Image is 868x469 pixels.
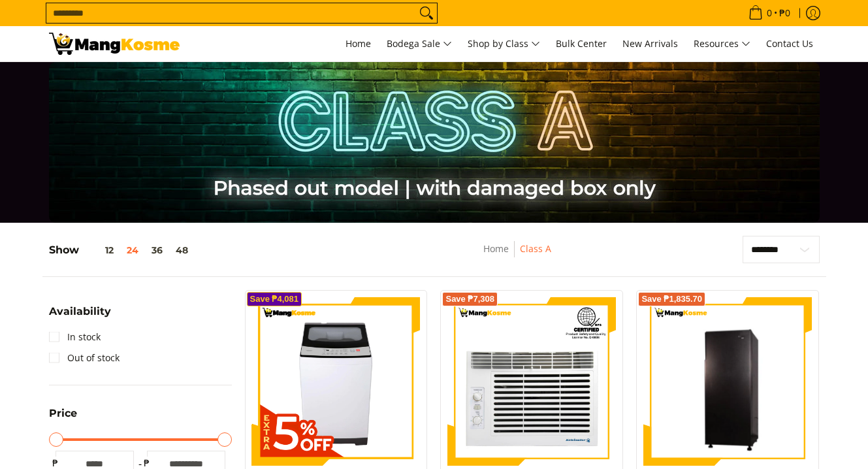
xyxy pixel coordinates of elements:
a: In stock [49,327,101,348]
button: 12 [79,245,120,255]
span: Shop by Class [468,36,540,52]
img: Kelvinator 1 HP Deluxe Eco Window-Type, Non-Inverter Air Conditioner (Class A) [447,297,616,466]
span: Price [49,408,77,419]
a: Contact Us [760,26,820,61]
span: Save ₱4,081 [250,295,299,303]
a: Resources [687,26,757,61]
span: Save ₱1,835.70 [641,295,702,303]
span: Contact Us [766,37,813,50]
span: Availability [49,306,111,317]
a: Bodega Sale [380,26,458,61]
summary: Open [49,306,111,327]
a: Home [483,242,509,255]
img: Condura 7.3 Cu. Ft. Single Door - Direct Cool Inverter Refrigerator, CSD700SAi (Class A) [643,299,812,464]
a: New Arrivals [616,26,684,61]
button: Search [416,3,437,23]
span: • [745,6,794,20]
span: Home [346,37,371,50]
a: Class A [520,242,551,255]
button: 48 [169,245,195,255]
span: ₱0 [777,8,792,18]
span: 0 [765,8,774,18]
nav: Breadcrumbs [403,241,632,270]
img: Class A | Mang Kosme [49,33,180,55]
a: Home [339,26,378,61]
img: Condura 7.5 KG Top Load Non-Inverter Washing Machine (Class A) [252,297,421,466]
a: Bulk Center [549,26,613,61]
button: 24 [120,245,145,255]
span: Bulk Center [556,37,607,50]
h5: Show [49,244,195,257]
a: Shop by Class [461,26,547,61]
span: New Arrivals [622,37,678,50]
button: 36 [145,245,169,255]
a: Out of stock [49,348,120,368]
span: Save ₱7,308 [445,295,494,303]
span: Resources [694,36,750,52]
nav: Main Menu [193,26,820,61]
span: Bodega Sale [387,36,452,52]
summary: Open [49,408,77,429]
